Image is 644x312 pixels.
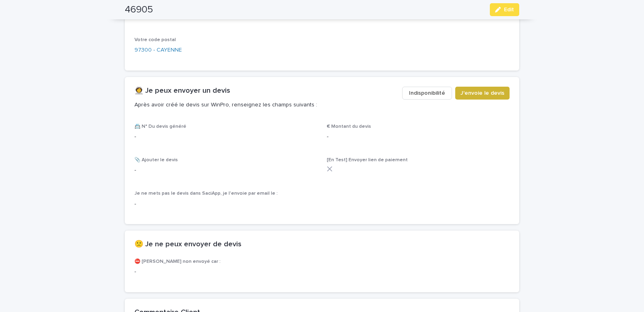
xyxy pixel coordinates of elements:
p: Après avoir créé le devis sur WinPro, renseignez les champs suivants : [134,101,396,108]
span: 📇 N° Du devis généré [134,124,186,129]
span: Edit [504,7,514,12]
button: Indisponibilité [402,87,452,100]
h2: 46905 [125,4,153,16]
button: J'envoie le devis [455,87,510,100]
a: 97300 - CAYENNE [134,46,182,54]
span: J'envoie le devis [460,89,504,97]
h2: 👩‍🚀 Je peux envoyer un devis [134,87,230,96]
span: [En Test] Envoyer lien de paiement [327,158,408,162]
button: Edit [490,3,519,16]
p: - [134,133,317,141]
span: Indisponibilité [409,89,445,97]
p: - [134,200,317,208]
span: Votre code postal [134,37,176,42]
p: - [134,166,317,175]
p: - [134,268,510,276]
h2: 🙁 Je ne peux envoyer de devis [134,240,242,249]
span: Je ne mets pas le devis dans SaciApp, je l'envoie par email le : [134,191,278,196]
span: ⛔ [PERSON_NAME] non envoyé car : [134,259,221,264]
p: - [327,133,510,141]
span: 📎 Ajouter le devis [134,158,178,162]
span: € Montant du devis [327,124,371,129]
